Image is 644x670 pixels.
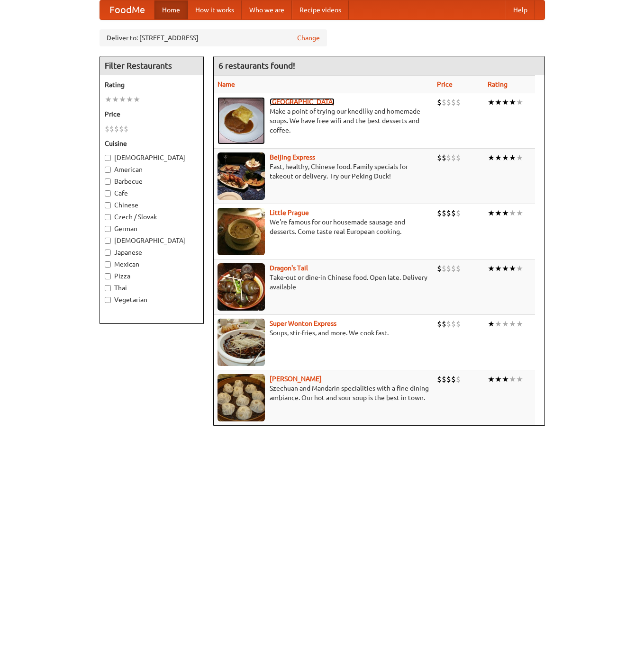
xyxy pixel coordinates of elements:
[188,0,242,19] a: How it works
[502,319,509,329] li: ★
[488,263,495,274] li: ★
[105,200,199,210] label: Chinese
[109,124,114,134] li: $
[124,124,128,134] li: $
[105,179,111,185] input: Barbecue
[495,97,502,107] li: ★
[446,152,451,163] li: $
[437,97,442,107] li: $
[509,97,516,107] li: ★
[105,236,199,245] label: [DEMOGRAPHIC_DATA]
[456,97,461,107] li: $
[105,212,199,222] label: Czech / Slovak
[105,297,111,303] input: Vegetarian
[451,208,456,218] li: $
[495,208,502,218] li: ★
[105,295,199,304] label: Vegetarian
[516,152,523,163] li: ★
[509,319,516,329] li: ★
[502,374,509,384] li: ★
[495,374,502,384] li: ★
[516,374,523,384] li: ★
[100,0,154,19] a: FoodMe
[218,80,235,88] a: Name
[105,190,111,197] input: Cafe
[105,94,112,105] li: ★
[442,152,446,163] li: $
[119,94,126,105] li: ★
[446,319,451,329] li: $
[105,273,111,279] input: Pizza
[437,208,442,218] li: $
[502,97,509,107] li: ★
[105,224,199,233] label: German
[270,98,335,106] a: [GEOGRAPHIC_DATA]
[488,374,495,384] li: ★
[451,319,456,329] li: $
[451,263,456,274] li: $
[105,202,111,208] input: Chinese
[270,375,322,383] a: [PERSON_NAME]
[105,238,111,244] input: [DEMOGRAPHIC_DATA]
[442,208,446,218] li: $
[218,217,430,236] p: We're famous for our housemade sausage and desserts. Come taste real European cooking.
[100,29,327,46] div: Deliver to: [STREET_ADDRESS]
[218,61,295,70] ng-pluralize: 6 restaurants found!
[105,80,199,89] h5: Rating
[105,109,199,119] h5: Price
[218,384,430,402] p: Szechuan and Mandarin specialities with a fine dining ambiance. Our hot and sour soup is the best...
[218,97,265,144] img: czechpoint.jpg
[446,208,451,218] li: $
[105,261,111,268] input: Mexican
[516,97,523,107] li: ★
[218,107,430,135] p: Make a point of trying our knedlíky and homemade soups. We have free wifi and the best desserts a...
[456,263,461,274] li: $
[451,152,456,163] li: $
[442,263,446,274] li: $
[509,263,516,274] li: ★
[270,264,308,272] a: Dragon's Tail
[456,152,461,163] li: $
[105,155,111,161] input: [DEMOGRAPHIC_DATA]
[105,124,109,134] li: $
[105,250,111,256] input: Japanese
[218,273,430,292] p: Take-out or dine-in Chinese food. Open late. Delivery available
[442,319,446,329] li: $
[105,271,199,281] label: Pizza
[437,263,442,274] li: $
[451,97,456,107] li: $
[451,374,456,384] li: $
[488,319,495,329] li: ★
[105,214,111,220] input: Czech / Slovak
[506,0,535,19] a: Help
[488,152,495,163] li: ★
[437,319,442,329] li: $
[218,162,430,181] p: Fast, healthy, Chinese food. Family specials for takeout or delivery. Try our Peking Duck!
[488,80,508,88] a: Rating
[126,94,133,105] li: ★
[105,165,199,174] label: American
[218,208,265,255] img: littleprague.jpg
[218,319,265,366] img: superwonton.jpg
[114,124,119,134] li: $
[218,152,265,200] img: beijing.jpg
[509,208,516,218] li: ★
[218,328,430,338] p: Soups, stir-fries, and more. We cook fast.
[495,319,502,329] li: ★
[270,320,336,327] a: Super Wonton Express
[495,152,502,163] li: ★
[488,208,495,218] li: ★
[456,319,461,329] li: $
[442,374,446,384] li: $
[242,0,292,19] a: Who we are
[516,263,523,274] li: ★
[442,97,446,107] li: $
[100,56,203,75] h4: Filter Restaurants
[112,94,119,105] li: ★
[270,153,315,161] a: Beijing Express
[509,152,516,163] li: ★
